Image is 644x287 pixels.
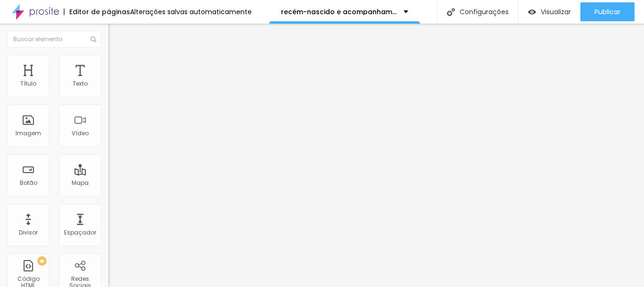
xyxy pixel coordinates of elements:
font: recém-nascido e acompanhamento [281,7,408,17]
font: Divisor [19,228,38,236]
font: Publicar [594,7,620,17]
button: Publicar [580,2,635,21]
font: Configurações [460,7,509,17]
font: Botão [20,179,37,187]
input: Buscar elemento [7,31,101,48]
img: view-1.svg [528,8,536,16]
font: Editor de páginas [69,7,130,17]
font: Espaçador [64,228,96,236]
img: Ícone [447,8,455,16]
font: Vídeo [72,129,89,137]
font: Título [20,79,36,87]
font: Mapa [72,179,89,187]
font: Alterações salvas automaticamente [130,7,252,17]
img: Ícone [91,36,96,42]
font: Imagem [16,129,41,137]
font: Texto [73,79,88,87]
button: Visualizar [519,2,580,21]
font: Visualizar [541,7,571,17]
